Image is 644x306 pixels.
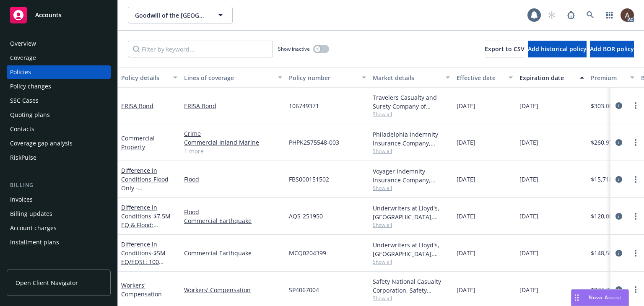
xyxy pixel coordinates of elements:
[614,285,624,295] a: circleInformation
[571,290,582,306] div: Drag to move
[614,174,624,184] a: circleInformation
[485,41,525,57] button: Export to CSV
[373,130,450,148] div: Philadelphia Indemnity Insurance Company, [GEOGRAPHIC_DATA] Insurance Companies
[10,51,36,65] div: Coverage
[614,211,624,221] a: circleInformation
[614,137,624,148] a: circleInformation
[7,108,111,122] a: Quoting plans
[10,151,36,164] div: RiskPulse
[184,175,282,184] a: Flood
[631,137,641,148] a: more
[590,45,634,53] span: Add BOR policy
[128,7,233,23] button: Goodwill of the [GEOGRAPHIC_DATA]
[591,101,613,110] span: $303.00
[7,137,111,150] a: Coverage gap analysis
[591,249,624,257] span: $148,500.00
[184,285,282,294] a: Workers' Compensation
[591,138,624,147] span: $260,971.00
[121,203,174,246] a: Difference in Conditions
[516,67,587,88] button: Expiration date
[121,102,153,110] a: ERISA Bond
[373,204,450,221] div: Underwriters at Lloyd's, [GEOGRAPHIC_DATA], [PERSON_NAME] of [GEOGRAPHIC_DATA], [GEOGRAPHIC_DATA]
[373,93,450,111] div: Travelers Casualty and Surety Company of America, Travelers Insurance
[7,236,111,249] a: Installment plans
[7,51,111,65] a: Coverage
[457,285,475,294] span: [DATE]
[631,285,641,295] a: more
[118,67,181,88] button: Policy details
[631,248,641,258] a: more
[10,137,73,150] div: Coverage gap analysis
[135,11,208,20] span: Goodwill of the [GEOGRAPHIC_DATA]
[631,174,641,184] a: more
[457,212,475,220] span: [DATE]
[10,236,59,249] div: Installment plans
[7,221,111,235] a: Account charges
[7,37,111,50] a: Overview
[121,134,155,151] a: Commercial Property
[10,193,33,206] div: Invoices
[457,249,475,257] span: [DATE]
[528,45,587,53] span: Add historical policy
[631,101,641,111] a: more
[16,278,78,287] span: Open Client Navigator
[589,294,622,301] span: Nova Assist
[591,285,624,294] span: $274,784.00
[457,138,475,147] span: [DATE]
[289,73,357,82] div: Policy number
[184,129,282,138] a: Crime
[485,45,525,53] span: Export to CSV
[10,122,34,136] div: Contacts
[7,65,111,79] a: Policies
[184,101,282,110] a: ERISA Bond
[582,7,599,23] a: Search
[289,285,319,294] span: SP4067004
[373,167,450,184] div: Voyager Indemnity Insurance Company, Assurant, Amwins
[7,3,111,27] a: Accounts
[601,7,618,23] a: Switch app
[289,212,323,220] span: AQS-251950
[7,94,111,107] a: SSC Cases
[7,80,111,93] a: Policy changes
[373,184,450,192] span: Show all
[614,101,624,111] a: circleInformation
[614,248,624,258] a: circleInformation
[457,175,475,184] span: [DATE]
[10,65,31,79] div: Policies
[457,73,504,82] div: Effective date
[621,8,634,22] img: photo
[369,67,453,88] button: Market details
[373,221,450,228] span: Show all
[184,147,282,156] a: 1 more
[184,73,273,82] div: Lines of coverage
[184,207,282,216] a: Flood
[373,277,450,295] div: Safety National Casualty Corporation, Safety National
[128,41,273,57] input: Filter by keyword...
[286,67,369,88] button: Policy number
[10,94,39,107] div: SSC Cases
[590,41,634,57] button: Add BOR policy
[519,101,538,110] span: [DATE]
[7,181,111,189] div: Billing
[631,211,641,221] a: more
[453,67,516,88] button: Effective date
[10,37,36,50] div: Overview
[184,216,282,225] a: Commercial Earthquake
[7,122,111,136] a: Contacts
[571,289,629,306] button: Nova Assist
[184,249,282,257] a: Commercial Earthquake
[10,207,52,220] div: Billing updates
[373,111,450,118] span: Show all
[184,138,282,147] a: Commercial Inland Marine
[591,175,621,184] span: $15,718.00
[121,281,162,298] a: Workers' Compensation
[457,101,475,110] span: [DATE]
[10,221,57,235] div: Account charges
[591,212,624,220] span: $120,000.00
[373,148,450,155] span: Show all
[528,41,587,57] button: Add historical policy
[373,258,450,265] span: Show all
[7,207,111,220] a: Billing updates
[519,212,538,220] span: [DATE]
[289,175,329,184] span: FBS000151502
